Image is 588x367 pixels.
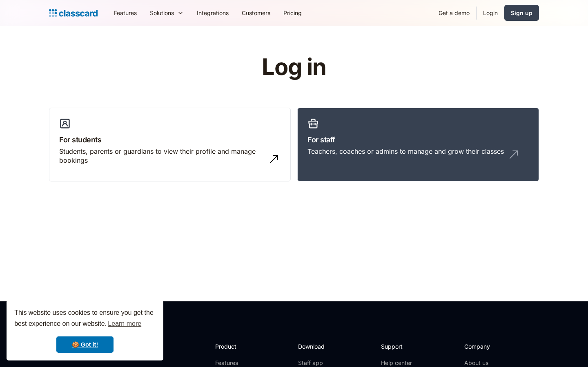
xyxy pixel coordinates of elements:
a: dismiss cookie message [56,336,114,353]
h3: For students [59,134,281,145]
h1: Log in [165,55,424,80]
div: Solutions [150,9,174,17]
div: Teachers, coaches or admins to manage and grow their classes [307,147,504,156]
div: Solutions [143,4,190,22]
a: Features [215,359,259,367]
a: Staff app [298,359,332,367]
h2: Support [381,342,414,351]
div: Sign up [511,9,532,17]
h2: Company [464,342,519,351]
div: cookieconsent [7,300,163,360]
a: About us [464,359,519,367]
h2: Download [298,342,332,351]
a: home [49,7,98,19]
a: Get a demo [432,4,476,22]
a: learn more about cookies [107,318,143,330]
a: Pricing [277,4,308,22]
span: This website uses cookies to ensure you get the best experience on our website. [14,308,156,330]
a: Features [107,4,143,22]
h2: Product [215,342,259,351]
a: Customers [235,4,277,22]
a: Help center [381,359,414,367]
a: For studentsStudents, parents or guardians to view their profile and manage bookings [49,108,291,182]
a: Sign up [504,5,539,21]
a: For staffTeachers, coaches or admins to manage and grow their classes [297,108,539,182]
div: Students, parents or guardians to view their profile and manage bookings [59,147,264,165]
a: Login [477,4,504,22]
h3: For staff [307,134,529,145]
a: Integrations [190,4,235,22]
